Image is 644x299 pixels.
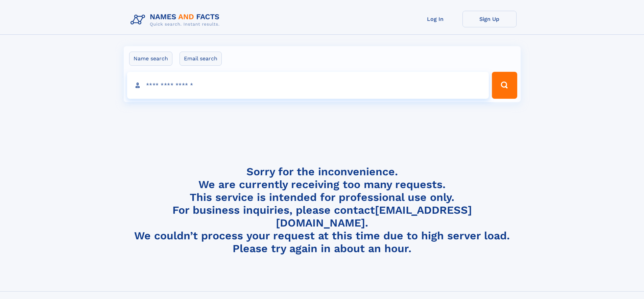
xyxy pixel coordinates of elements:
[492,72,517,99] button: Search Button
[129,52,172,66] label: Name search
[127,72,489,99] input: search input
[408,11,462,27] a: Log In
[180,52,222,66] label: Email search
[276,204,472,229] a: [EMAIL_ADDRESS][DOMAIN_NAME]
[128,11,225,29] img: Logo Names and Facts
[462,11,517,27] a: Sign Up
[128,165,517,255] h4: Sorry for the inconvenience. We are currently receiving too many requests. This service is intend...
